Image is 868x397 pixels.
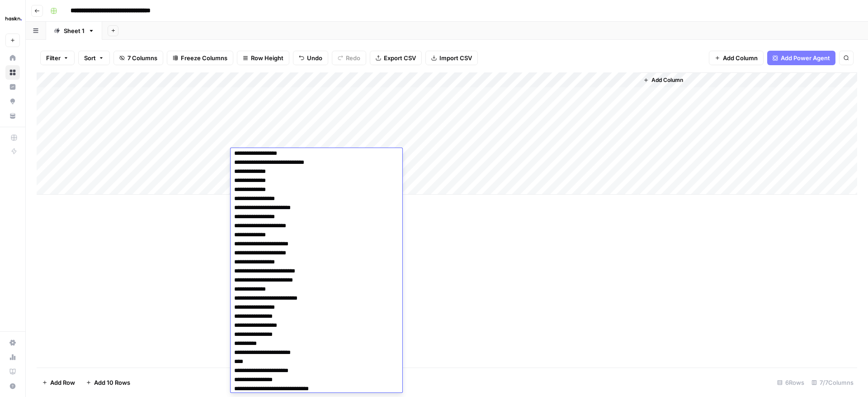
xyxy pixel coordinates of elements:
[640,74,687,86] button: Add Column
[5,335,20,350] a: Settings
[40,51,75,65] button: Filter
[80,375,136,390] button: Add 10 Rows
[425,51,478,65] button: Import CSV
[64,26,85,35] div: Sheet 1
[181,53,227,62] span: Freeze Columns
[307,53,322,62] span: Undo
[167,51,233,65] button: Freeze Columns
[781,53,830,62] span: Add Power Agent
[5,10,22,27] img: Haskn Logo
[50,378,75,387] span: Add Row
[293,51,328,65] button: Undo
[808,375,857,390] div: 7/7 Columns
[237,51,289,65] button: Row Height
[5,51,20,65] a: Home
[5,350,20,364] a: Usage
[346,53,360,62] span: Redo
[774,375,808,390] div: 6 Rows
[439,53,472,62] span: Import CSV
[651,76,683,84] span: Add Column
[94,378,130,387] span: Add 10 Rows
[5,109,20,123] a: Your Data
[709,51,764,65] button: Add Column
[78,51,110,65] button: Sort
[5,364,20,379] a: Learning Hub
[127,53,157,62] span: 7 Columns
[370,51,422,65] button: Export CSV
[723,53,758,62] span: Add Column
[37,375,80,390] button: Add Row
[113,51,163,65] button: 7 Columns
[5,7,20,30] button: Workspace: Haskn
[5,379,20,393] button: Help + Support
[251,53,283,62] span: Row Height
[84,53,96,62] span: Sort
[5,94,20,109] a: Opportunities
[46,53,61,62] span: Filter
[384,53,416,62] span: Export CSV
[767,51,835,65] button: Add Power Agent
[46,22,102,40] a: Sheet 1
[5,65,20,80] a: Browse
[5,80,20,94] a: Insights
[332,51,366,65] button: Redo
